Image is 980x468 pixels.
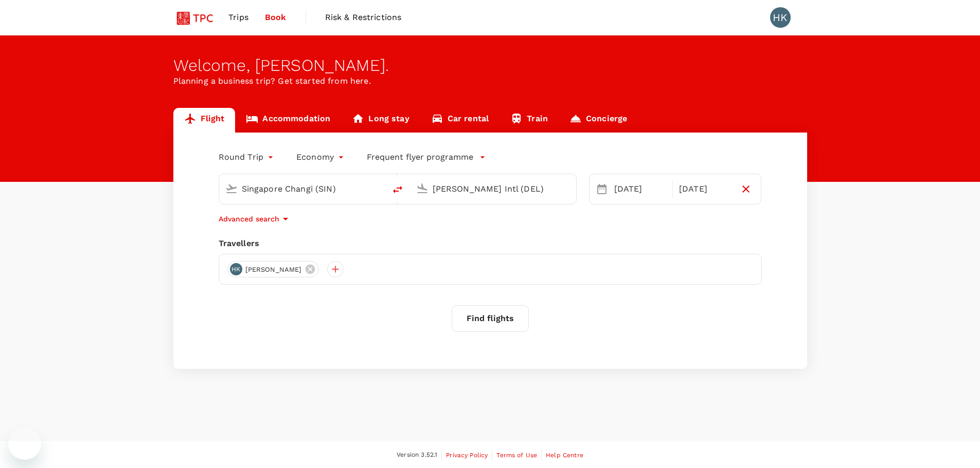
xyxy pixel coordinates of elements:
[397,450,437,460] span: Version 3.52.1
[546,452,583,459] span: Help Centre
[230,263,242,275] div: HK
[227,261,319,277] div: HK[PERSON_NAME]
[433,181,555,197] input: Going to
[496,452,537,459] span: Terms of Use
[325,11,402,24] span: Risk & Restrictions
[367,151,473,163] p: Frequent flyer programme
[173,6,221,29] img: Tsao Pao Chee Group Pte Ltd
[546,450,583,461] a: Help Centre
[770,7,791,28] div: HK
[446,452,488,459] span: Privacy Policy
[569,188,571,190] button: Open
[235,108,341,133] a: Accommodation
[610,179,670,199] div: [DATE]
[219,213,292,225] button: Advanced search
[296,149,346,165] div: Economy
[242,181,364,197] input: Depart from
[173,108,236,133] a: Flight
[500,108,559,133] a: Train
[219,214,279,224] p: Advanced search
[496,450,537,461] a: Terms of Use
[420,108,500,133] a: Car rental
[675,179,735,199] div: [DATE]
[228,11,248,24] span: Trips
[341,108,420,133] a: Long stay
[219,237,762,250] div: Travellers
[239,265,308,275] span: [PERSON_NAME]
[367,151,486,163] button: Frequent flyer programme
[173,75,807,87] p: Planning a business trip? Get started from here.
[265,11,287,24] span: Book
[378,188,380,190] button: Open
[8,427,41,460] iframe: Button to launch messaging window
[446,450,488,461] a: Privacy Policy
[452,305,529,332] button: Find flights
[559,108,638,133] a: Concierge
[173,56,807,75] div: Welcome , [PERSON_NAME] .
[219,149,276,165] div: Round Trip
[385,177,410,202] button: delete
